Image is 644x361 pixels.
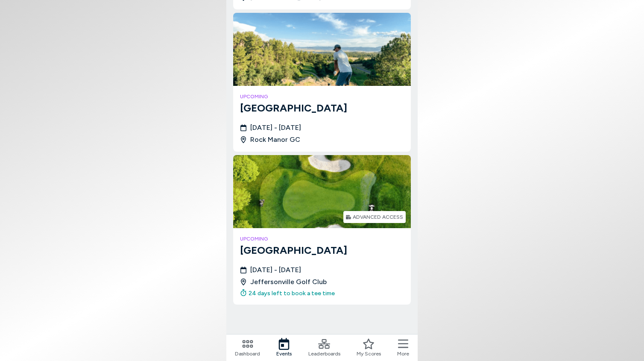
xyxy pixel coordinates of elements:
[308,338,340,358] a: Leaderboards
[240,243,404,258] h3: [GEOGRAPHIC_DATA]
[250,135,300,145] span: Rock Manor GC
[233,13,411,152] a: Rock Manorupcoming[GEOGRAPHIC_DATA][DATE] - [DATE]Rock Manor GC
[240,289,335,298] div: 24 days left to book a tee time
[276,350,292,358] span: Events
[357,338,381,358] a: My Scores
[240,93,404,100] h4: upcoming
[357,350,381,358] span: My Scores
[250,265,301,275] span: [DATE] - [DATE]
[235,350,260,358] span: Dashboard
[240,235,404,243] h4: upcoming
[308,350,340,358] span: Leaderboards
[233,155,411,228] img: Jeffersonville
[233,13,411,86] img: Rock Manor
[353,214,403,220] div: ADVANCED ACCESS
[233,155,411,305] a: JeffersonvilleADVANCED ACCESSupcoming[GEOGRAPHIC_DATA][DATE] - [DATE]Jeffersonville Golf Club24 d...
[397,338,409,358] button: More
[250,277,327,287] span: Jeffersonville Golf Club
[240,100,404,116] h3: [GEOGRAPHIC_DATA]
[397,350,409,358] span: More
[276,338,292,358] a: Events
[250,123,301,133] span: [DATE] - [DATE]
[235,338,260,358] a: Dashboard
